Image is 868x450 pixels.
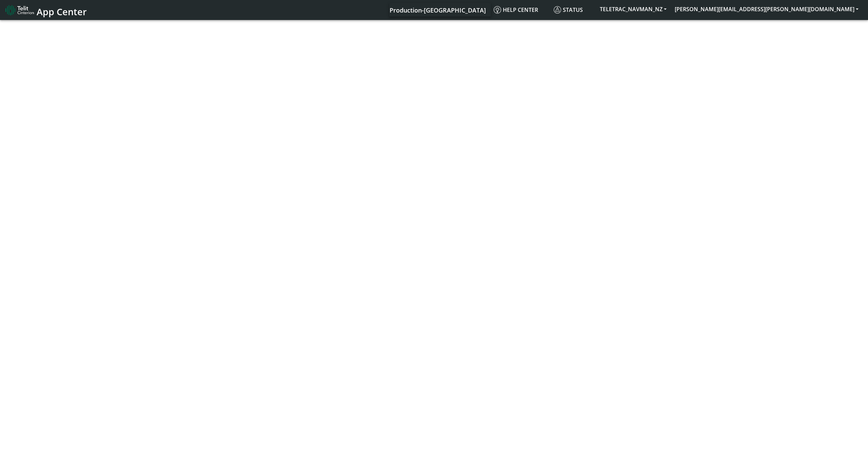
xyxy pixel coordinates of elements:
[494,6,501,14] img: knowledge.svg
[37,5,87,18] span: App Center
[554,6,561,14] img: status.svg
[389,3,486,17] a: Your current platform instance
[491,3,551,17] a: Help center
[390,6,486,14] span: Production-[GEOGRAPHIC_DATA]
[554,6,583,14] span: Status
[494,6,538,14] span: Help center
[551,3,596,17] a: Status
[671,3,863,15] button: [PERSON_NAME][EMAIL_ADDRESS][PERSON_NAME][DOMAIN_NAME]
[5,3,86,17] a: App Center
[596,3,671,15] button: TELETRAC_NAVMAN_NZ
[5,5,34,16] img: logo-telit-cinterion-gw-new.png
